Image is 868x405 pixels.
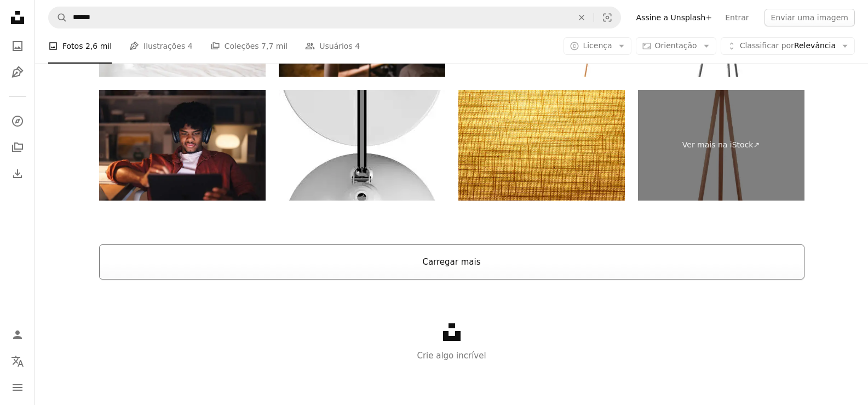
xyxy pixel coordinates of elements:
[49,7,67,28] button: Pesquise na Unsplash
[718,9,755,26] a: Entrar
[764,9,855,26] button: Enviar uma imagem
[355,40,360,52] span: 4
[129,28,193,64] a: Ilustrações 4
[583,41,612,50] span: Licença
[7,136,28,158] a: Coleções
[305,28,360,64] a: Usuários 4
[594,7,620,28] button: Pesquisa visual
[7,163,28,185] a: Histórico de downloads
[35,349,868,362] p: Crie algo incrível
[261,40,288,52] span: 7,7 mil
[740,41,836,52] span: Relevância
[48,7,621,28] form: Pesquise conteúdo visual em todo o site
[7,324,28,346] a: Entrar / Cadastrar-se
[7,377,28,398] button: Menu
[7,7,28,31] a: Início — Unsplash
[630,9,719,26] a: Assine a Unsplash+
[570,7,594,28] button: Limpar
[188,40,193,52] span: 4
[7,110,28,132] a: Explorar
[655,41,697,50] span: Orientação
[636,37,716,55] button: Orientação
[7,350,28,372] button: Idioma
[638,90,804,201] a: Ver mais na iStock↗
[99,244,804,279] button: Carregar mais
[99,90,266,201] img: Adolescente estudando em casa com fones de ouvido e tablet em ambiente aconchegante
[279,90,445,201] img: Top view of table lamp
[564,37,631,55] button: Licença
[721,37,855,55] button: Classificar porRelevância
[458,90,625,201] img: Textura de tecido dourado
[7,35,28,57] a: Fotos
[740,41,794,50] span: Classificar por
[7,61,28,83] a: Ilustrações
[210,28,288,64] a: Coleções 7,7 mil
